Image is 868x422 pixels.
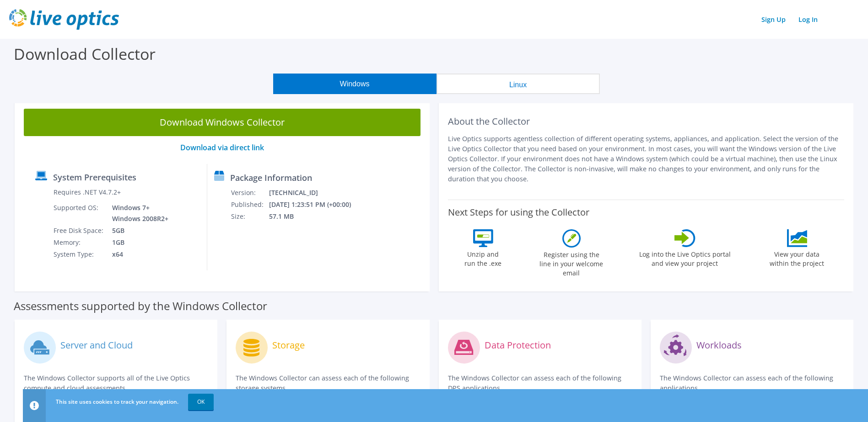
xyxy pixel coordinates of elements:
[53,202,105,225] td: Supported OS:
[660,373,844,393] p: The Windows Collector can assess each of the following applications.
[448,116,845,127] h2: About the Collector
[269,187,363,199] td: [TECHNICAL_ID]
[273,74,437,94] button: Windows
[188,394,214,410] a: OK
[757,13,790,26] a: Sign Up
[53,225,105,237] td: Free Disk Space:
[14,301,267,311] label: Assessments supported by the Windows Collector
[639,247,731,268] label: Log into the Live Optics portal and view your project
[105,237,170,248] td: 1GB
[105,202,170,225] td: Windows 7+ Windows 2008R2+
[269,211,363,222] td: 57.1 MB
[53,248,105,260] td: System Type:
[231,199,269,211] td: Published:
[53,237,105,248] td: Memory:
[230,173,312,182] label: Package Information
[462,247,504,268] label: Unzip and run the .exe
[14,43,156,64] label: Download Collector
[437,74,600,94] button: Linux
[56,398,178,406] span: This site uses cookies to track your navigation.
[24,373,208,393] p: The Windows Collector supports all of the Live Optics compute and cloud assessments.
[794,13,822,26] a: Log In
[448,134,845,184] p: Live Optics supports agentless collection of different operating systems, appliances, and applica...
[231,211,269,222] td: Size:
[448,207,589,218] label: Next Steps for using the Collector
[231,187,269,199] td: Version:
[54,188,121,197] label: Requires .NET V4.7.2+
[696,341,742,350] label: Workloads
[53,173,136,182] label: System Prerequisites
[60,341,133,350] label: Server and Cloud
[9,9,119,30] img: live_optics_svg.svg
[105,225,170,237] td: 5GB
[485,341,551,350] label: Data Protection
[180,142,264,153] a: Download via direct link
[269,199,363,211] td: [DATE] 1:23:51 PM (+00:00)
[764,247,830,268] label: View your data within the project
[236,373,420,393] p: The Windows Collector can assess each of the following storage systems.
[537,248,606,278] label: Register using the line in your welcome email
[272,341,305,350] label: Storage
[105,248,170,260] td: x64
[24,109,421,136] a: Download Windows Collector
[448,373,632,393] p: The Windows Collector can assess each of the following DPS applications.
